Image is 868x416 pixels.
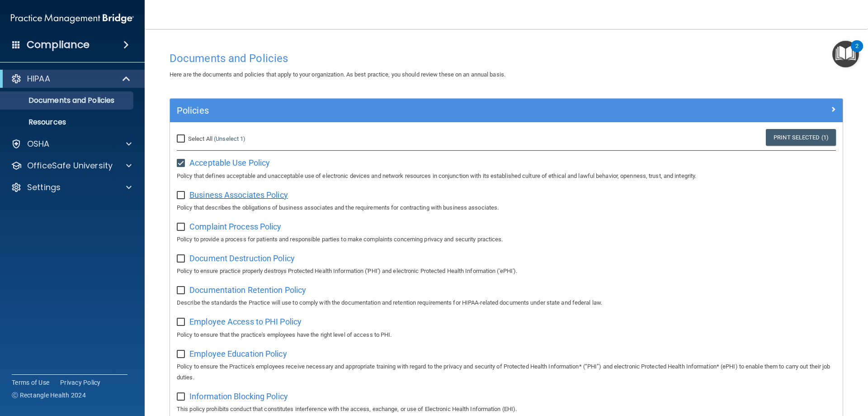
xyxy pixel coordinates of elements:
[188,135,212,142] span: Select All
[27,38,90,51] h4: Compliance
[170,71,505,78] span: Here are the documents and policies that apply to your organization. As best practice, you should...
[855,46,859,58] div: 2
[189,349,287,359] span: Employee Education Policy
[177,105,668,115] h5: Policies
[11,160,132,171] a: OfficeSafe University
[189,285,306,295] span: Documentation Retention Policy
[177,202,836,213] p: Policy that describes the obligations of business associates and the requirements for contracting...
[189,253,295,263] span: Document Destruction Policy
[60,378,101,387] a: Privacy Policy
[11,182,132,193] a: Settings
[766,129,836,146] a: Print Selected (1)
[177,361,836,383] p: Policy to ensure the Practice's employees receive necessary and appropriate training with regard ...
[177,103,836,118] a: Policies
[11,139,132,149] a: OSHA
[177,297,836,308] p: Describe the standards the Practice will use to comply with the documentation and retention requi...
[189,158,270,167] span: Acceptable Use Policy
[177,135,187,143] input: Select All (Unselect 1)
[214,135,245,142] a: (Unselect 1)
[27,73,50,84] p: HIPAA
[177,234,836,245] p: Policy to provide a process for patients and responsible parties to make complaints concerning pr...
[189,317,302,326] span: Employee Access to PHI Policy
[12,391,86,400] span: Ⓒ Rectangle Health 2024
[177,171,836,182] p: Policy that defines acceptable and unacceptable use of electronic devices and network resources i...
[27,139,50,149] p: OSHA
[177,266,836,277] p: Policy to ensure practice properly destroys Protected Health Information ('PHI') and electronic P...
[27,160,113,171] p: OfficeSafe University
[177,330,836,340] p: Policy to ensure that the practice's employees have the right level of access to PHI.
[11,73,131,84] a: HIPAA
[189,392,288,401] span: Information Blocking Policy
[27,182,61,193] p: Settings
[832,41,859,67] button: Open Resource Center, 2 new notifications
[712,352,857,388] iframe: Drift Widget Chat Controller
[6,118,129,127] p: Resources
[170,53,843,64] h4: Documents and Policies
[177,404,836,415] p: This policy prohibits conduct that constitutes interference with the access, exchange, or use of ...
[6,96,129,105] p: Documents and Policies
[12,378,49,387] a: Terms of Use
[11,10,134,28] img: PMB logo
[189,222,281,231] span: Complaint Process Policy
[189,190,288,200] span: Business Associates Policy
